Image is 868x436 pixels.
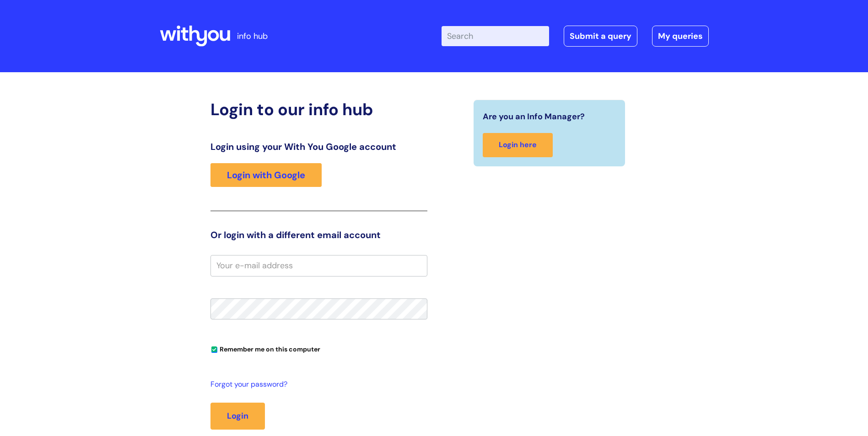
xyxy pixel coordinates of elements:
[210,100,427,119] h2: Login to our info hub
[210,341,427,356] div: You can uncheck this option if you're logging in from a shared device
[210,255,427,276] input: Your e-mail address
[211,347,217,353] input: Remember me on this computer
[210,403,265,429] button: Login
[210,343,320,353] label: Remember me on this computer
[442,26,549,46] input: Search
[210,163,322,187] a: Login with Google
[483,133,553,157] a: Login here
[564,26,637,47] a: Submit a query
[210,141,427,152] h3: Login using your With You Google account
[483,109,585,124] span: Are you an Info Manager?
[237,29,268,43] p: info hub
[210,229,427,240] h3: Or login with a different email account
[210,378,423,391] a: Forgot your password?
[652,26,709,47] a: My queries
